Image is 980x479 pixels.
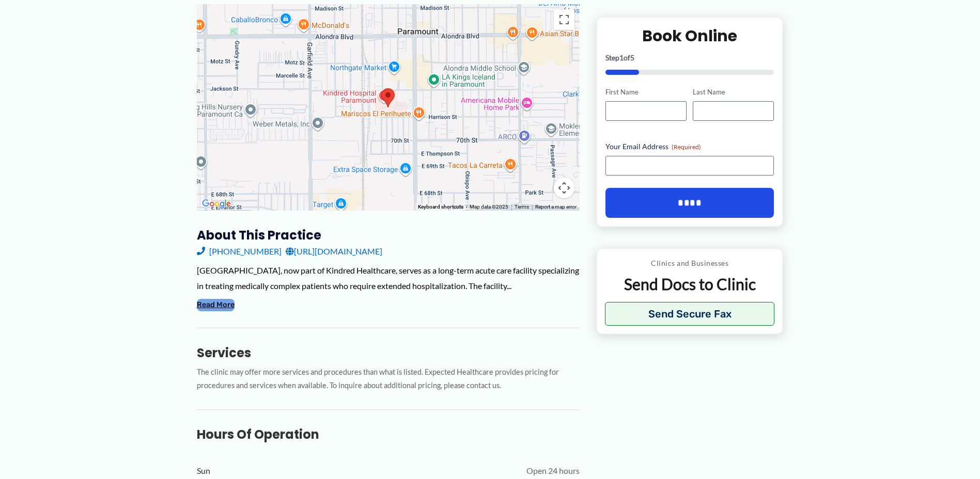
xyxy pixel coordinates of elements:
[470,204,508,210] span: Map data ©2025
[515,204,529,210] a: Terms (opens in new tab)
[197,263,580,293] div: [GEOGRAPHIC_DATA], now part of Kindred Healthcare, serves as a long-term acute care facility spec...
[605,87,687,97] label: First Name
[526,463,580,478] span: Open 24 hours
[199,197,234,211] img: Google
[605,257,775,270] p: Clinics and Businesses
[197,227,580,243] h3: About this practice
[197,299,235,311] button: Read More
[605,54,774,61] p: Step of
[197,365,580,393] p: The clinic may offer more services and procedures than what is listed. Expected Healthcare provid...
[535,204,577,210] a: Report a map error
[554,9,574,30] button: Toggle fullscreen view
[197,463,210,478] span: Sun
[554,178,574,198] button: Map camera controls
[619,53,624,62] span: 1
[197,426,580,442] h3: Hours of Operation
[605,302,775,326] button: Send Secure Fax
[605,141,774,152] label: Your Email Address
[418,203,463,211] button: Keyboard shortcuts
[630,53,634,62] span: 5
[197,345,580,361] h3: Services
[605,26,774,46] h2: Book Online
[286,244,382,259] a: [URL][DOMAIN_NAME]
[605,274,775,294] p: Send Docs to Clinic
[197,244,282,259] a: [PHONE_NUMBER]
[693,87,774,97] label: Last Name
[199,197,234,211] a: Open this area in Google Maps (opens a new window)
[672,143,701,151] span: (Required)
